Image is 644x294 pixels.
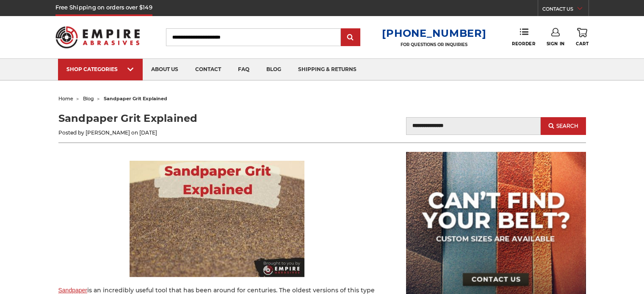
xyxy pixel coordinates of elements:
[66,66,134,72] div: SHOP CATEGORIES
[547,41,565,47] span: Sign In
[130,161,304,277] img: Sandpaper Grit Explained - close-up of sand paper grains
[382,42,486,47] p: FOR QUESTIONS OR INQUIRIES
[556,123,578,129] span: Search
[382,27,486,39] a: [PHONE_NUMBER]
[576,28,589,47] a: Cart
[143,59,187,80] a: about us
[58,129,322,137] p: Posted by [PERSON_NAME] on [DATE]
[541,117,586,135] button: Search
[58,287,88,294] a: Sandpaper
[83,96,94,102] a: blog
[58,111,322,126] h1: Sandpaper Grit Explained
[258,59,290,80] a: blog
[104,96,167,102] span: sandpaper grit explained
[187,59,229,80] a: contact
[512,41,535,47] span: Reorder
[229,59,258,80] a: faq
[58,96,73,102] a: home
[55,21,140,54] img: Empire Abrasives
[342,29,359,46] input: Submit
[576,41,589,47] span: Cart
[542,4,589,16] a: CONTACT US
[512,28,535,46] a: Reorder
[290,59,365,80] a: shipping & returns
